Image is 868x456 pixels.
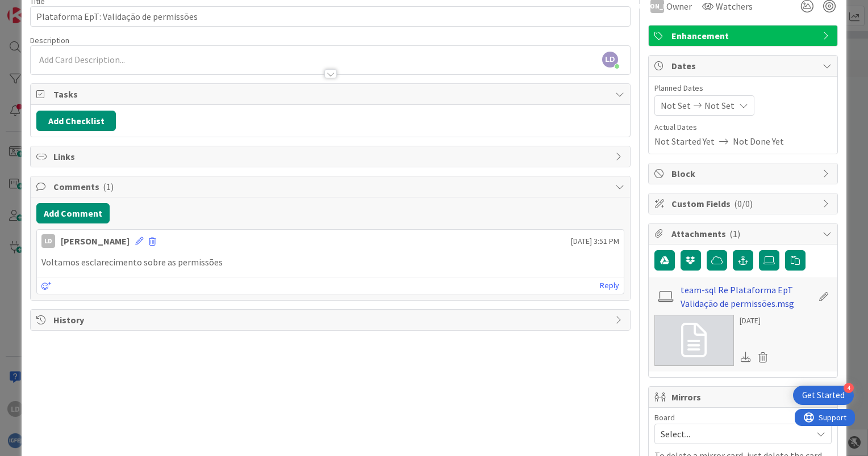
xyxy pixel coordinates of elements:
span: Tasks [53,87,610,101]
a: Reply [600,278,619,293]
button: Add Checklist [36,111,116,131]
div: [DATE] [740,315,773,327]
span: ( 0/0 ) [734,198,753,209]
span: Not Done Yet [733,134,784,148]
span: Attachments [671,227,817,240]
a: team-sql Re Plataforma EpT Validação de permissões.msg [681,283,812,310]
span: Description [30,35,69,45]
span: ( 1 ) [729,228,740,239]
div: Open Get Started checklist, remaining modules: 4 [793,386,854,405]
span: Not Set [704,99,735,112]
span: LD [602,52,618,67]
span: [DATE] 3:51 PM [571,235,619,247]
span: Board [654,413,675,421]
span: Enhancement [671,29,817,43]
span: Custom Fields [671,197,817,210]
span: Support [24,2,52,15]
button: Add Comment [36,203,110,223]
span: Planned Dates [654,82,832,94]
span: Actual Dates [654,121,832,133]
p: Voltamos esclarecimento sobre as permissões [41,256,619,269]
div: LD [41,234,55,248]
span: Not Started Yet [654,134,715,148]
input: type card name here... [30,6,631,27]
span: Not Set [661,99,691,112]
span: Select... [661,426,806,442]
div: 4 [844,383,854,393]
span: Mirrors [671,390,817,404]
span: ( 1 ) [103,181,114,192]
div: Download [740,350,752,365]
span: History [53,313,610,327]
div: Get Started [802,390,845,401]
span: Comments [53,180,610,193]
span: Links [53,150,610,163]
span: Block [671,167,817,180]
div: [PERSON_NAME] [61,234,130,248]
span: Dates [671,59,817,73]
